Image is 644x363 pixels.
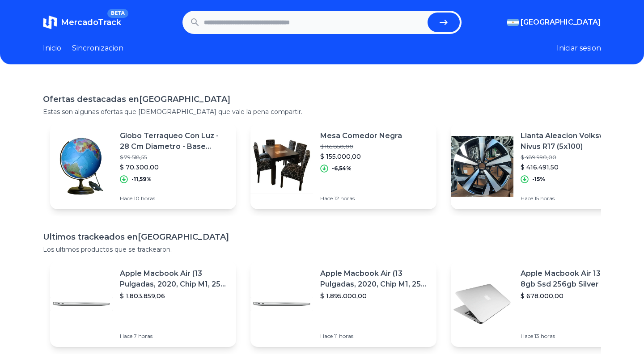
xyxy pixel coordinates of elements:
a: Sincronizacion [72,43,123,54]
img: Featured image [250,273,313,335]
p: Hace 10 horas [120,195,229,202]
a: Inicio [43,43,61,54]
a: Featured imageApple Macbook Air (13 Pulgadas, 2020, Chip M1, 256 Gb De Ssd, 8 Gb De Ram) - Plata$... [250,261,436,347]
h1: Ultimos trackeados en [GEOGRAPHIC_DATA] [43,231,601,243]
p: $ 70.300,00 [120,163,229,172]
h1: Ofertas destacadas en [GEOGRAPHIC_DATA] [43,93,601,106]
p: Hace 11 horas [320,333,429,340]
a: Featured imageLlanta Aleacion Volkswagen Nivus R17 (5x100)$ 489.990,00$ 416.491,50-15%Hace 15 horas [451,123,637,209]
p: Estas son algunas ofertas que [DEMOGRAPHIC_DATA] que vale la pena compartir. [43,107,601,116]
p: $ 1.803.859,06 [120,291,229,300]
span: MercadoTrack [61,17,121,27]
p: Los ultimos productos que se trackearon. [43,245,601,254]
p: Apple Macbook Air (13 Pulgadas, 2020, Chip M1, 256 Gb De Ssd, 8 Gb De Ram) - Plata [320,268,429,290]
button: Iniciar sesion [557,43,601,54]
p: $ 165.850,00 [320,143,402,150]
img: Featured image [451,273,513,335]
p: $ 489.990,00 [521,154,630,161]
p: Globo Terraqueo Con Luz - 28 Cm Diametro - Base [PERSON_NAME] [120,131,229,152]
img: Featured image [50,273,113,335]
img: Featured image [50,135,113,198]
a: Featured imageGlobo Terraqueo Con Luz - 28 Cm Diametro - Base [PERSON_NAME]$ 79.518,55$ 70.300,00... [50,123,236,209]
img: Argentina [507,19,519,26]
p: Llanta Aleacion Volkswagen Nivus R17 (5x100) [521,131,630,152]
p: Mesa Comedor Negra [320,131,402,141]
p: -15% [532,176,545,183]
img: MercadoTrack [43,15,57,30]
img: Featured image [250,135,313,198]
a: Featured imageApple Macbook Air (13 Pulgadas, 2020, Chip M1, 256 Gb De Ssd, 8 Gb De Ram) - Plata$... [50,261,236,347]
img: Featured image [451,135,513,198]
p: Apple Macbook Air (13 Pulgadas, 2020, Chip M1, 256 Gb De Ssd, 8 Gb De Ram) - Plata [120,268,229,290]
button: [GEOGRAPHIC_DATA] [507,17,601,28]
p: Hace 13 horas [521,333,630,340]
p: Apple Macbook Air 13 Core I5 8gb Ssd 256gb Silver [521,268,630,290]
p: -6,54% [332,165,352,172]
p: Hace 7 horas [120,333,229,340]
p: $ 416.491,50 [521,163,630,172]
p: $ 155.000,00 [320,152,402,161]
p: $ 79.518,55 [120,154,229,161]
p: Hace 12 horas [320,195,402,202]
p: $ 1.895.000,00 [320,291,429,300]
a: MercadoTrackBETA [43,15,121,30]
p: -11,59% [131,176,152,183]
span: BETA [107,9,128,18]
p: $ 678.000,00 [521,291,630,300]
a: Featured imageMesa Comedor Negra$ 165.850,00$ 155.000,00-6,54%Hace 12 horas [250,123,436,209]
a: Featured imageApple Macbook Air 13 Core I5 8gb Ssd 256gb Silver$ 678.000,00Hace 13 horas [451,261,637,347]
p: Hace 15 horas [521,195,630,202]
span: [GEOGRAPHIC_DATA] [521,17,601,28]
